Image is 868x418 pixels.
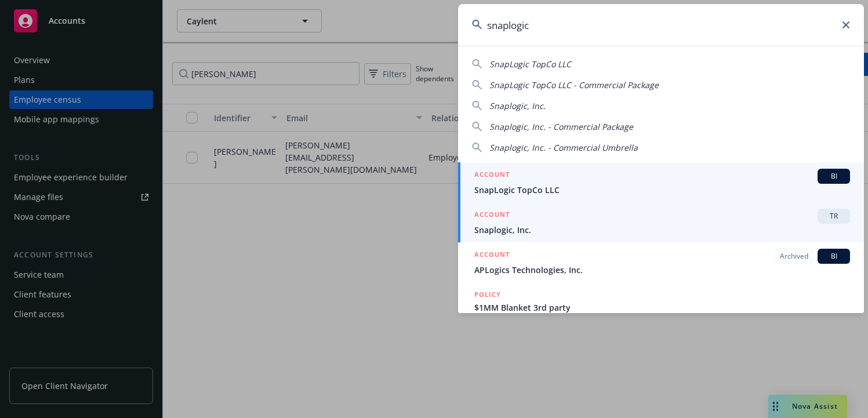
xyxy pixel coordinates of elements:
[474,301,850,314] span: $1MM Blanket 3rd party
[489,100,546,111] span: Snaplogic, Inc.
[458,4,864,46] input: Search...
[489,79,659,90] span: SnapLogic TopCo LLC - Commercial Package
[474,169,510,183] h5: ACCOUNT
[458,282,864,332] a: POLICY$1MM Blanket 3rd party
[458,202,864,242] a: ACCOUNTTRSnaplogic, Inc.
[474,264,850,276] span: APLogics Technologies, Inc.
[474,224,850,236] span: Snaplogic, Inc.
[780,251,808,261] span: Archived
[489,121,633,132] span: Snaplogic, Inc. - Commercial Package
[458,162,864,202] a: ACCOUNTBISnapLogic TopCo LLC
[822,211,845,221] span: TR
[489,59,571,70] span: SnapLogic TopCo LLC
[474,184,850,196] span: SnapLogic TopCo LLC
[458,242,864,282] a: ACCOUNTArchivedBIAPLogics Technologies, Inc.
[474,209,510,223] h5: ACCOUNT
[489,142,638,153] span: Snaplogic, Inc. - Commercial Umbrella
[474,289,501,300] h5: POLICY
[822,251,845,261] span: BI
[822,171,845,181] span: BI
[474,249,510,263] h5: ACCOUNT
